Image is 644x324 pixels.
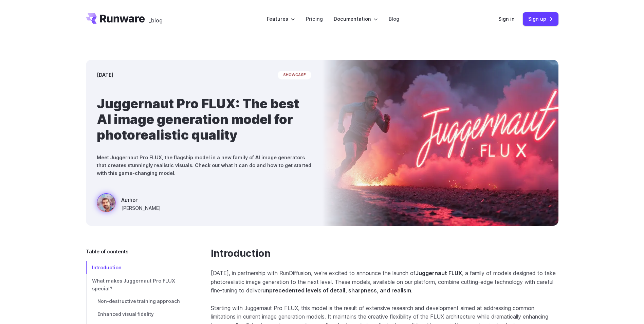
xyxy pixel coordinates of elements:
[416,270,462,276] strong: Juggernaut FLUX
[97,154,311,177] p: Meet Juggernaut Pro FLUX, the flagship model in a new family of AI image generators that creates ...
[92,265,122,270] span: Introduction
[86,295,189,308] a: Non-destructive training approach
[211,248,271,259] a: Introduction
[389,15,399,23] a: Blog
[92,278,175,291] span: What makes Juggernaut Pro FLUX special?
[121,196,161,204] span: Author
[97,96,311,143] h1: Juggernaut Pro FLUX: The best AI image generation model for photorealistic quality
[97,311,154,317] span: Enhanced visual fidelity
[121,204,161,212] span: [PERSON_NAME]
[322,60,558,226] img: creative ad image of powerful runner leaving a trail of pink smoke and sparks, speed, lights floa...
[267,15,295,23] label: Features
[262,287,411,294] strong: unprecedented levels of detail, sharpness, and realism
[523,12,558,25] a: Sign up
[97,299,180,304] span: Non-destructive training approach
[211,269,558,295] p: [DATE], in partnership with RunDiffusion, we're excited to announce the launch of , a family of m...
[149,13,163,24] a: _blog
[86,13,145,24] a: Go to /
[86,261,189,274] a: Introduction
[498,15,515,23] a: Sign in
[149,18,163,23] span: _blog
[97,71,113,79] time: [DATE]
[86,308,189,321] a: Enhanced visual fidelity
[334,15,378,23] label: Documentation
[278,71,311,79] span: showcase
[306,15,323,23] a: Pricing
[86,274,189,295] a: What makes Juggernaut Pro FLUX special?
[97,193,161,215] a: creative ad image of powerful runner leaving a trail of pink smoke and sparks, speed, lights floa...
[86,248,128,255] span: Table of contents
